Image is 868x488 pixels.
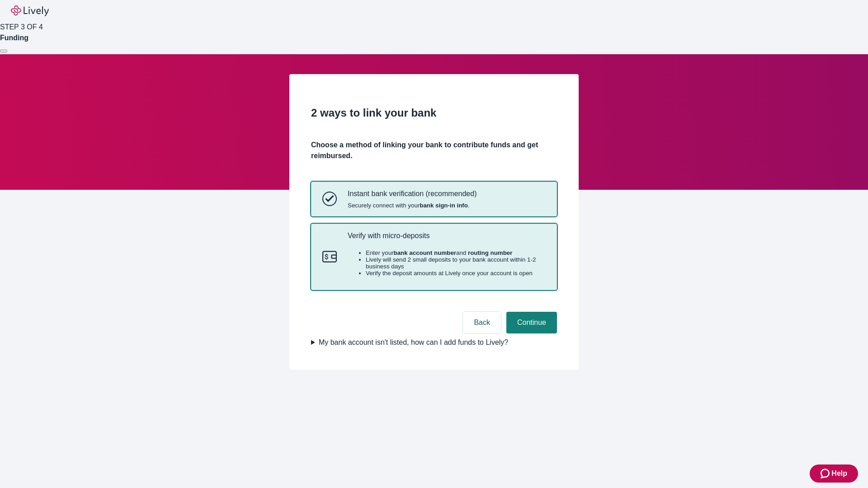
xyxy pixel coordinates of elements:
li: Lively will send 2 small deposits to your bank account within 1-2 business days [366,256,546,270]
strong: bank sign-in info [420,202,468,209]
p: Instant bank verification (recommended) [348,189,476,198]
strong: routing number [468,249,512,256]
span: Securely connect with your . [348,202,476,209]
button: Instant bank verificationInstant bank verification (recommended)Securely connect with yourbank si... [311,182,557,216]
li: Verify the deposit amounts at Lively once your account is open [366,270,546,277]
span: Help [831,468,847,479]
button: Continue [506,312,557,333]
button: Micro-depositsVerify with micro-depositsEnter yourbank account numberand routing numberLively wil... [311,224,557,290]
summary: My bank account isn't listed, how can I add funds to Lively? [311,337,557,348]
svg: Zendesk support icon [821,468,831,479]
strong: bank account number [394,249,457,256]
svg: Micro-deposits [322,249,337,264]
p: Verify with micro-deposits [348,231,546,240]
button: Zendesk support iconHelp [810,465,858,483]
h4: Choose a method of linking your bank to contribute funds and get reimbursed. [311,140,557,161]
button: Back [463,312,501,333]
svg: Instant bank verification [322,192,337,206]
img: Lively [11,5,49,16]
h2: 2 ways to link your bank [311,105,557,121]
li: Enter your and [366,249,546,256]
